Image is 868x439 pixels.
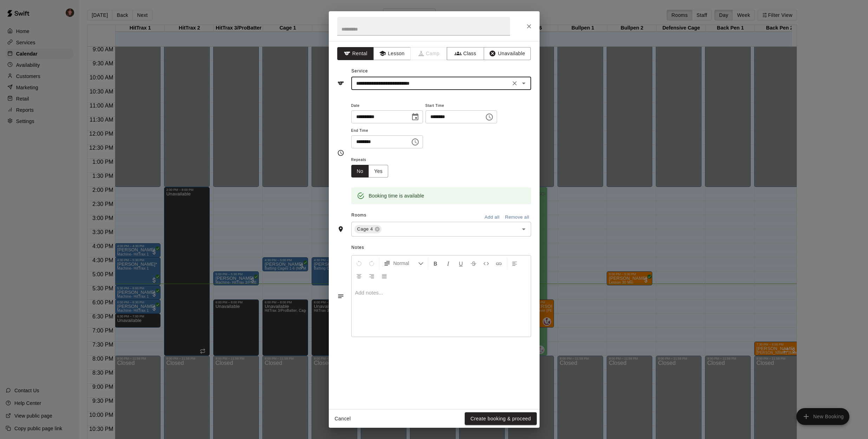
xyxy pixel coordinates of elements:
svg: Timing [337,149,344,156]
div: outlined button group [351,165,389,178]
span: Notes [351,242,531,253]
button: Choose time, selected time is 7:00 PM [482,110,496,124]
button: Insert Code [480,257,492,270]
span: Service [351,69,368,73]
button: Format Strikethrough [468,257,479,270]
button: Choose time, selected time is 8:00 PM [408,135,422,149]
div: Cage 4 [354,225,381,233]
svg: Rooms [337,226,344,233]
button: Rental [337,47,374,60]
button: Open [519,224,529,234]
button: Open [519,78,529,88]
button: Create booking & proceed [465,412,536,425]
button: Cancel [332,412,354,425]
span: Normal [393,260,418,267]
button: Add all [481,212,503,223]
button: Formatting Options [381,257,426,270]
button: Clear [510,78,520,88]
button: Choose date, selected date is Oct 9, 2025 [408,110,422,124]
button: Right Align [366,270,378,282]
button: Insert Link [493,257,505,270]
div: Booking time is available [369,189,424,202]
button: Undo [353,257,365,270]
button: Class [447,47,484,60]
button: No [351,165,369,178]
button: Format Underline [455,257,467,270]
button: Remove all [503,212,531,223]
button: Justify Align [378,270,390,282]
button: Yes [368,165,388,178]
button: Center Align [353,270,365,282]
span: Cage 4 [354,226,376,233]
button: Redo [366,257,378,270]
button: Format Bold [430,257,442,270]
span: Camps can only be created in the Services page [411,47,448,60]
button: Format Italics [442,257,454,270]
span: Date [351,101,423,111]
span: Rooms [351,213,366,218]
span: End Time [351,126,423,136]
button: Lesson [373,47,410,60]
span: Start Time [425,101,497,111]
svg: Notes [337,293,344,300]
button: Unavailable [484,47,531,60]
button: Left Align [509,257,521,270]
button: Close [523,20,535,33]
span: Repeats [351,155,394,165]
svg: Service [337,80,344,87]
